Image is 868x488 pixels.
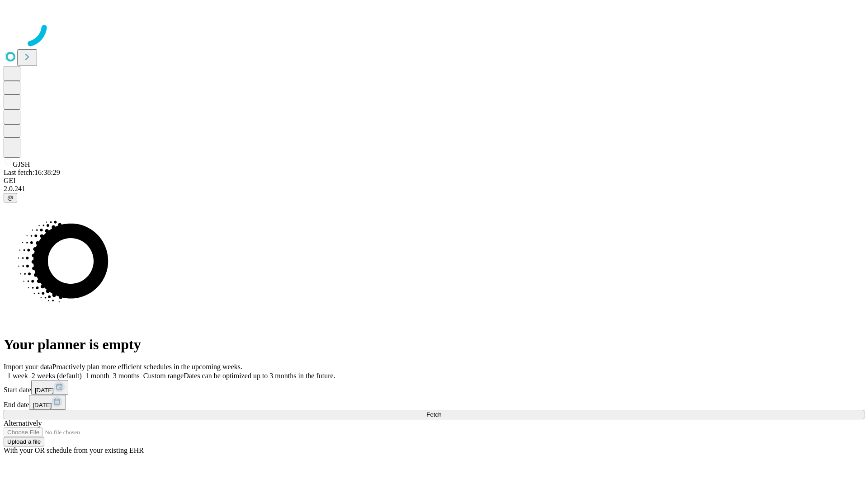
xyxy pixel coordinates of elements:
[4,193,17,202] button: @
[29,395,66,410] button: [DATE]
[7,372,28,380] span: 1 week
[85,372,109,380] span: 1 month
[7,194,14,201] span: @
[4,446,144,454] span: With your OR schedule from your existing EHR
[13,160,30,168] span: GJSH
[33,402,52,408] span: [DATE]
[4,185,864,193] div: 2.0.241
[35,387,54,394] span: [DATE]
[31,380,68,395] button: [DATE]
[4,169,60,176] span: Last fetch: 16:38:29
[184,372,335,380] span: Dates can be optimized up to 3 months in the future.
[4,410,864,419] button: Fetch
[32,372,82,380] span: 2 weeks (default)
[52,363,242,371] span: Proactively plan more efficient schedules in the upcoming weeks.
[4,363,52,371] span: Import your data
[4,177,864,185] div: GEI
[4,419,42,427] span: Alternatively
[4,336,864,353] h1: Your planner is empty
[426,411,441,418] span: Fetch
[4,395,864,410] div: End date
[113,372,140,380] span: 3 months
[4,437,44,446] button: Upload a file
[143,372,184,380] span: Custom range
[4,380,864,395] div: Start date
